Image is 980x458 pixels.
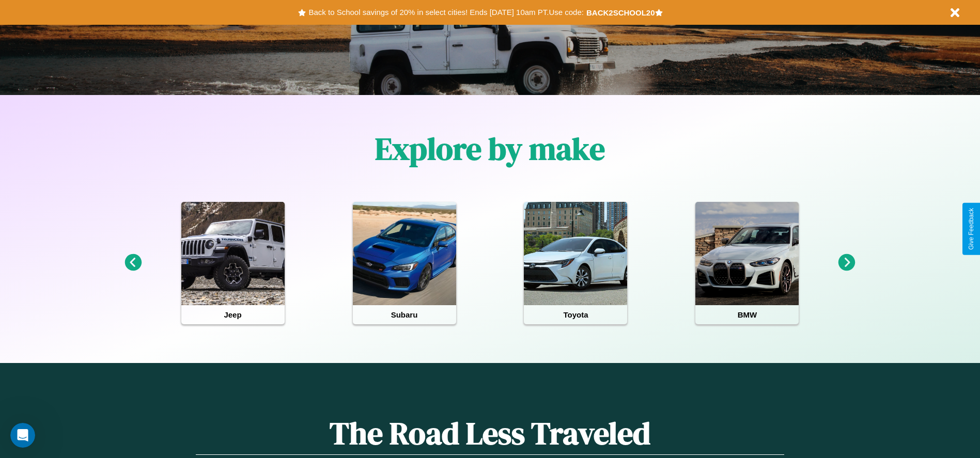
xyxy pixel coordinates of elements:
div: Give Feedback [968,208,975,250]
b: BACK2SCHOOL20 [586,8,655,17]
h4: Subaru [353,305,456,324]
h1: The Road Less Traveled [196,412,784,455]
h4: BMW [695,305,799,324]
h1: Explore by make [375,128,605,170]
iframe: Intercom live chat [10,423,35,448]
button: Back to School savings of 20% in select cities! Ends [DATE] 10am PT.Use code: [306,5,586,20]
h4: Jeep [181,305,285,324]
h4: Toyota [524,305,627,324]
